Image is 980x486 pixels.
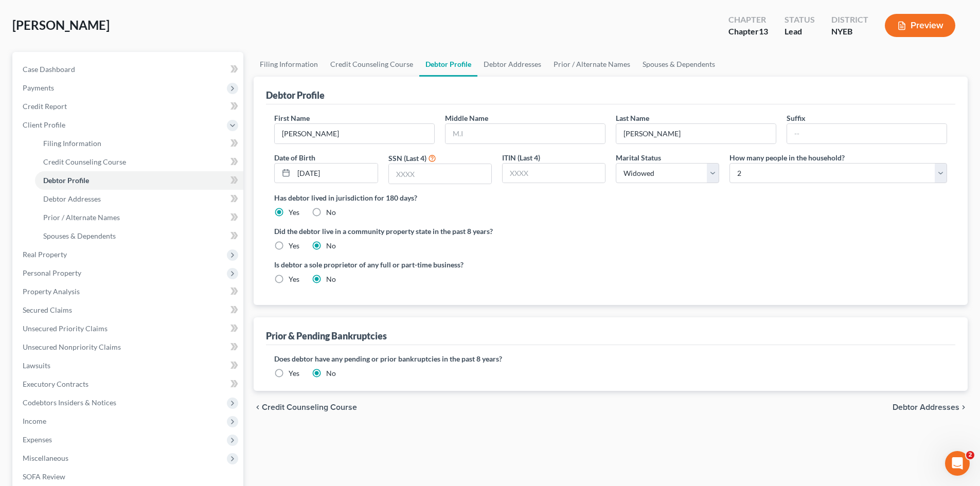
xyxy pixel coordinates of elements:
[43,194,101,203] span: Debtor Addresses
[35,171,243,190] a: Debtor Profile
[23,398,116,407] span: Codebtors Insiders & Notices
[23,435,52,444] span: Expenses
[636,52,721,77] a: Spouses & Dependents
[254,52,324,77] a: Filing Information
[23,361,50,370] span: Lawsuits
[14,375,243,393] a: Executory Contracts
[728,26,768,38] div: Chapter
[43,139,101,148] span: Filing Information
[831,26,868,38] div: NYEB
[274,226,947,237] label: Did the debtor live in a community property state in the past 8 years?
[388,153,426,164] label: SSN (Last 4)
[35,190,243,208] a: Debtor Addresses
[446,124,605,143] input: M.I
[959,403,968,411] i: chevron_right
[289,368,299,379] label: Yes
[326,274,336,284] label: No
[274,192,947,203] label: Has debtor lived in jurisdiction for 180 days?
[14,467,243,486] a: SOFA Review
[419,52,477,77] a: Debtor Profile
[275,124,434,143] input: --
[43,231,116,240] span: Spouses & Dependents
[23,83,54,92] span: Payments
[289,207,299,218] label: Yes
[14,97,243,116] a: Credit Report
[35,153,243,171] a: Credit Counseling Course
[893,403,959,411] span: Debtor Addresses
[23,65,75,74] span: Case Dashboard
[14,60,243,79] a: Case Dashboard
[23,287,80,296] span: Property Analysis
[23,102,67,111] span: Credit Report
[274,353,947,364] label: Does debtor have any pending or prior bankruptcies in the past 8 years?
[785,14,815,26] div: Status
[787,113,806,123] label: Suffix
[266,89,325,101] div: Debtor Profile
[831,14,868,26] div: District
[326,207,336,218] label: No
[389,164,491,184] input: XXXX
[35,208,243,227] a: Prior / Alternate Names
[274,152,315,163] label: Date of Birth
[502,152,540,163] label: ITIN (Last 4)
[324,52,419,77] a: Credit Counseling Course
[43,157,126,166] span: Credit Counseling Course
[14,282,243,301] a: Property Analysis
[35,134,243,153] a: Filing Information
[14,356,243,375] a: Lawsuits
[43,176,89,185] span: Debtor Profile
[35,227,243,245] a: Spouses & Dependents
[14,301,243,319] a: Secured Claims
[547,52,636,77] a: Prior / Alternate Names
[945,451,970,476] iframe: Intercom live chat
[616,113,649,123] label: Last Name
[289,274,299,284] label: Yes
[759,26,768,36] span: 13
[266,330,387,342] div: Prior & Pending Bankruptcies
[787,124,947,143] input: --
[885,14,955,37] button: Preview
[503,164,605,183] input: XXXX
[326,368,336,379] label: No
[23,472,65,481] span: SOFA Review
[729,152,845,163] label: How many people in the household?
[785,26,815,38] div: Lead
[14,338,243,356] a: Unsecured Nonpriority Claims
[23,250,67,259] span: Real Property
[23,417,46,425] span: Income
[23,268,81,277] span: Personal Property
[274,259,605,270] label: Is debtor a sole proprietor of any full or part-time business?
[477,52,547,77] a: Debtor Addresses
[262,403,357,411] span: Credit Counseling Course
[728,14,768,26] div: Chapter
[326,241,336,251] label: No
[254,403,262,411] i: chevron_left
[616,152,661,163] label: Marital Status
[23,343,121,351] span: Unsecured Nonpriority Claims
[23,380,88,388] span: Executory Contracts
[23,120,65,129] span: Client Profile
[289,241,299,251] label: Yes
[254,403,357,411] button: chevron_left Credit Counseling Course
[23,324,108,333] span: Unsecured Priority Claims
[294,164,377,183] input: MM/DD/YYYY
[43,213,120,222] span: Prior / Alternate Names
[445,113,488,123] label: Middle Name
[966,451,974,459] span: 2
[23,454,68,462] span: Miscellaneous
[12,17,110,32] span: [PERSON_NAME]
[616,124,776,143] input: --
[14,319,243,338] a: Unsecured Priority Claims
[23,305,72,314] span: Secured Claims
[274,113,310,123] label: First Name
[893,403,968,411] button: Debtor Addresses chevron_right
